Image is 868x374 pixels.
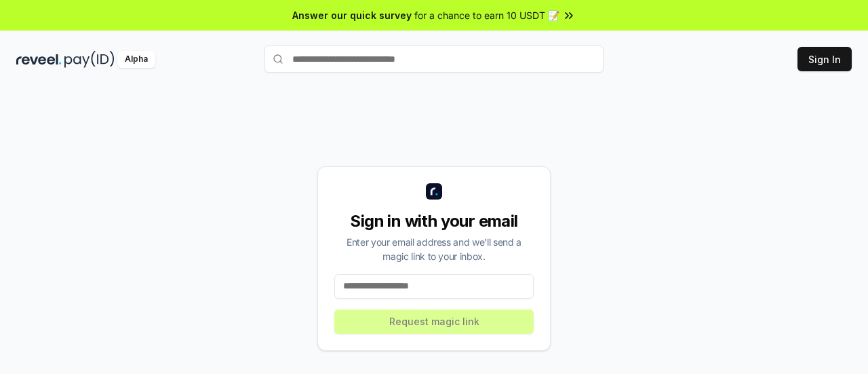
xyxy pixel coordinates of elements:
img: logo_small [426,183,442,200]
button: Sign In [797,47,852,71]
div: Enter your email address and we’ll send a magic link to your inbox. [334,235,534,263]
span: for a chance to earn 10 USDT 📝 [414,8,559,22]
span: Answer our quick survey [292,8,412,22]
img: pay_id [64,51,115,68]
div: Sign in with your email [334,210,534,232]
div: Alpha [117,51,155,68]
img: reveel_dark [16,51,62,68]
